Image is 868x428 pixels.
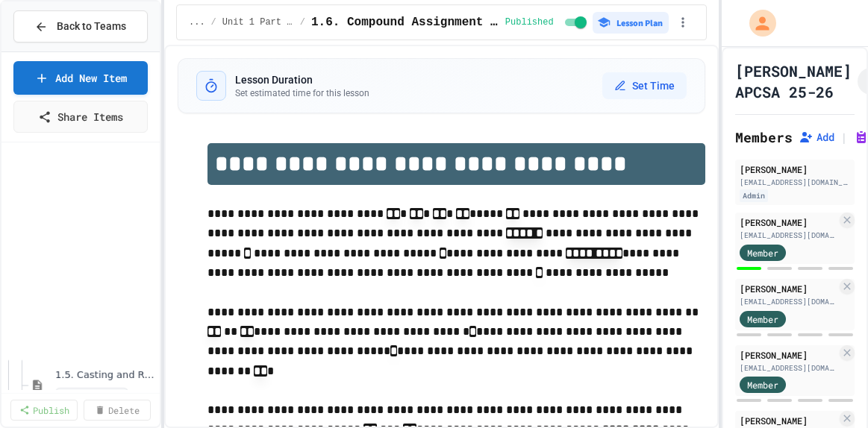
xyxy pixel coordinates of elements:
[747,378,778,391] span: Member
[13,101,148,133] a: Share Items
[593,12,669,34] button: Lesson Plan
[740,282,837,295] div: [PERSON_NAME]
[740,163,850,176] div: [PERSON_NAME]
[740,414,837,427] div: [PERSON_NAME]
[84,400,151,421] a: Delete
[740,348,837,362] div: [PERSON_NAME]
[505,13,590,31] div: Content is published and visible to students
[505,16,554,28] span: Published
[10,400,78,421] a: Publish
[799,130,834,145] button: Add
[740,362,837,374] div: [EMAIL_ADDRESS][DOMAIN_NAME]
[311,13,499,31] span: 1.6. Compound Assignment Operators
[740,296,837,307] div: [EMAIL_ADDRESS][DOMAIN_NAME]
[740,189,768,202] div: Admin
[13,10,148,43] button: Back to Teams
[735,127,793,148] h2: Members
[55,388,128,402] span: No time set
[740,177,850,188] div: [EMAIL_ADDRESS][DOMAIN_NAME]
[735,60,852,102] h1: [PERSON_NAME] APCSA 25-26
[740,230,837,241] div: [EMAIL_ADDRESS][DOMAIN_NAME]
[189,16,205,28] span: ...
[57,19,126,34] span: Back to Teams
[747,312,778,326] span: Member
[222,16,294,28] span: Unit 1 Part 2: 1.5 - 1.9
[740,215,837,229] div: [PERSON_NAME]
[734,6,780,40] div: My Account
[602,72,687,99] button: Set Time
[235,72,369,87] h3: Lesson Duration
[747,246,778,259] span: Member
[211,16,216,28] span: /
[840,128,848,146] span: |
[13,61,148,95] a: Add New Item
[55,369,157,382] span: 1.5. Casting and Ranges of Values
[300,16,305,28] span: /
[235,87,369,99] p: Set estimated time for this lesson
